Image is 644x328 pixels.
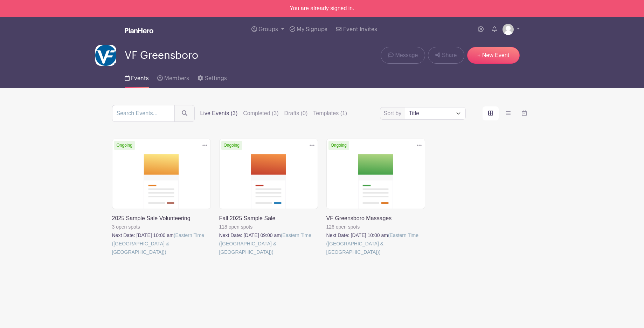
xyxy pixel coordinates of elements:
[503,24,514,35] img: default-ce2991bfa6775e67f084385cd625a349d9dcbb7a52a09fb2fda1e96e2d18dcdb.png
[164,76,189,81] span: Members
[243,109,278,118] label: Completed (3)
[428,47,464,64] a: Share
[313,109,347,118] label: Templates (1)
[112,105,175,122] input: Search Events...
[125,28,153,33] img: logo_white-6c42ec7e38ccf1d336a20a19083b03d10ae64f83f12c07503d8b9e83406b4c7d.svg
[95,45,116,66] img: VF_Icon_FullColor_CMYK-small.jpg
[384,109,404,118] label: Sort by
[333,17,380,42] a: Event Invites
[131,76,149,81] span: Events
[381,47,425,64] a: Message
[395,51,418,60] span: Message
[467,47,520,64] a: + New Event
[205,76,227,81] span: Settings
[284,109,308,118] label: Drafts (0)
[200,109,238,118] label: Live Events (3)
[442,51,457,60] span: Share
[125,50,198,61] span: VF Greensboro
[125,66,149,88] a: Events
[343,27,377,32] span: Event Invites
[287,17,330,42] a: My Signups
[198,66,227,88] a: Settings
[297,27,327,32] span: My Signups
[483,106,532,120] div: order and view
[157,66,189,88] a: Members
[249,17,287,42] a: Groups
[258,27,278,32] span: Groups
[200,109,347,118] div: filters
